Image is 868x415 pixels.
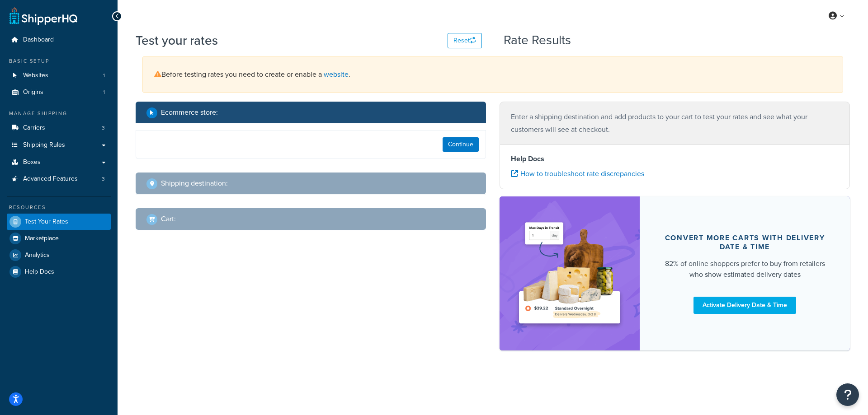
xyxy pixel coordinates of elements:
h4: Help Docs [511,154,839,164]
a: Marketplace [7,230,111,247]
button: Open Resource Center [836,383,859,406]
span: Boxes [23,159,41,166]
a: Origins1 [7,84,111,101]
h2: Cart : [161,215,176,223]
h2: Rate Results [504,33,571,47]
a: Test Your Rates [7,214,111,230]
span: Shipping Rules [23,141,65,149]
a: Shipping Rules [7,137,111,154]
span: Carriers [23,124,45,132]
p: Enter a shipping destination and add products to your cart to test your rates and see what your c... [511,111,839,136]
a: website [324,69,349,79]
a: Carriers3 [7,120,111,136]
span: Analytics [25,252,50,259]
a: Websites1 [7,67,111,84]
h2: Ecommerce store : [161,108,218,117]
div: Basic Setup [7,57,111,65]
h1: Test your rates [136,32,218,49]
div: 82% of online shoppers prefer to buy from retailers who show estimated delivery dates [661,258,828,280]
span: 1 [103,72,105,79]
a: Help Docs [7,264,111,280]
h2: Shipping destination : [161,179,228,187]
li: Carriers [7,120,111,136]
span: Websites [23,72,48,79]
span: Marketplace [25,235,59,242]
span: 1 [103,89,105,96]
div: Resources [7,204,111,211]
span: Help Docs [25,268,54,276]
button: Reset [448,33,482,48]
span: 3 [102,124,105,132]
a: Advanced Features3 [7,171,111,187]
li: Origins [7,84,111,101]
div: Before testing rates you need to create or enable a . [142,56,843,93]
a: Activate Delivery Date & Time [693,297,796,314]
a: Boxes [7,154,111,171]
li: Advanced Features [7,171,111,187]
span: Test Your Rates [25,218,68,226]
span: Advanced Features [23,175,78,183]
div: Convert more carts with delivery date & time [661,233,828,252]
li: Websites [7,67,111,84]
a: Analytics [7,247,111,263]
span: Dashboard [23,36,54,44]
img: feature-image-ddt-36eae7f7280da8017bfb280eaccd9c446f90b1fe08728e4019434db127062ab4.png [513,210,626,337]
span: Origins [23,89,43,96]
a: Dashboard [7,32,111,48]
span: 3 [102,175,105,183]
div: Manage Shipping [7,110,111,117]
a: How to troubleshoot rate discrepancies [511,168,644,179]
button: Continue [443,137,479,152]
